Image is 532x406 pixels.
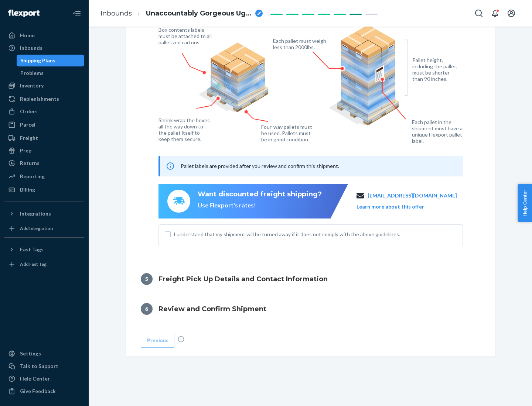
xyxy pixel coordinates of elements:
[4,360,84,372] a: Talk to Support
[4,184,84,196] a: Billing
[95,3,269,24] ol: breadcrumbs
[4,80,84,92] a: Inventory
[4,223,84,234] a: Add Integration
[20,225,53,231] div: Add Integration
[357,203,424,210] button: Learn more about this offer
[20,246,44,253] div: Fast Tags
[261,124,313,142] figcaption: Four-way pallets must be used. Pallets must be in good condition.
[165,231,171,237] input: I understand that my shipment will be turned away if it does not comply with the above guidelines.
[20,69,44,77] div: Problems
[20,375,50,382] div: Help Center
[69,6,84,21] button: Close Navigation
[4,106,84,117] a: Orders
[20,173,45,180] div: Reporting
[4,385,84,397] button: Give Feedback
[158,27,214,45] figcaption: Box contents labels must be attached to all palletized cartons.
[20,159,40,167] div: Returns
[146,9,252,18] span: Unaccountably Gorgeous Uguisu
[504,6,519,21] button: Open account menu
[20,82,44,89] div: Inventory
[198,190,322,199] div: Want discounted freight shipping?
[4,208,84,220] button: Integrations
[20,362,58,370] div: Talk to Support
[4,258,84,270] a: Add Fast Tag
[4,132,84,144] a: Freight
[4,244,84,255] button: Fast Tags
[4,145,84,156] a: Prep
[4,373,84,385] a: Help Center
[20,261,47,267] div: Add Fast Tag
[20,186,35,193] div: Billing
[198,201,322,210] div: Use Flexport's rates!
[488,6,502,21] button: Open notifications
[20,57,55,64] div: Shipping Plans
[20,44,42,52] div: Inbounds
[20,147,31,154] div: Prep
[141,333,174,348] button: Previous
[158,117,211,142] figcaption: Shrink wrap the boxes all the way down to the pallet itself to keep them secure.
[181,163,339,169] span: Pallet labels are provided after you review and confirm this shipment.
[4,157,84,169] a: Returns
[141,273,153,285] div: 5
[4,348,84,359] a: Settings
[20,108,38,115] div: Orders
[4,171,84,182] a: Reporting
[8,10,40,17] img: Flexport logo
[20,95,59,103] div: Replenishments
[17,55,85,66] a: Shipping Plans
[100,9,132,17] a: Inbounds
[412,119,468,144] figcaption: Each pallet in the shipment must have a unique Flexport pallet label.
[20,388,56,395] div: Give Feedback
[158,304,266,314] h4: Review and Confirm Shipment
[518,184,532,222] button: Help Center
[141,303,153,315] div: 6
[4,30,84,41] a: Home
[412,57,461,82] figcaption: Pallet height, including the pallet, must be shorter than 90 inches.
[471,6,486,21] button: Open Search Box
[368,192,457,199] a: [EMAIL_ADDRESS][DOMAIN_NAME]
[158,274,328,284] h4: Freight Pick Up Details and Contact Information
[20,350,41,357] div: Settings
[4,93,84,105] a: Replenishments
[20,121,35,128] div: Parcel
[4,119,84,131] a: Parcel
[4,42,84,54] a: Inbounds
[17,67,85,79] a: Problems
[273,38,328,50] figcaption: Each pallet must weigh less than 2000lbs.
[20,210,51,217] div: Integrations
[20,32,35,39] div: Home
[174,231,457,238] span: I understand that my shipment will be turned away if it does not comply with the above guidelines.
[20,134,38,142] div: Freight
[126,264,495,294] button: 5Freight Pick Up Details and Contact Information
[126,294,495,324] button: 6Review and Confirm Shipment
